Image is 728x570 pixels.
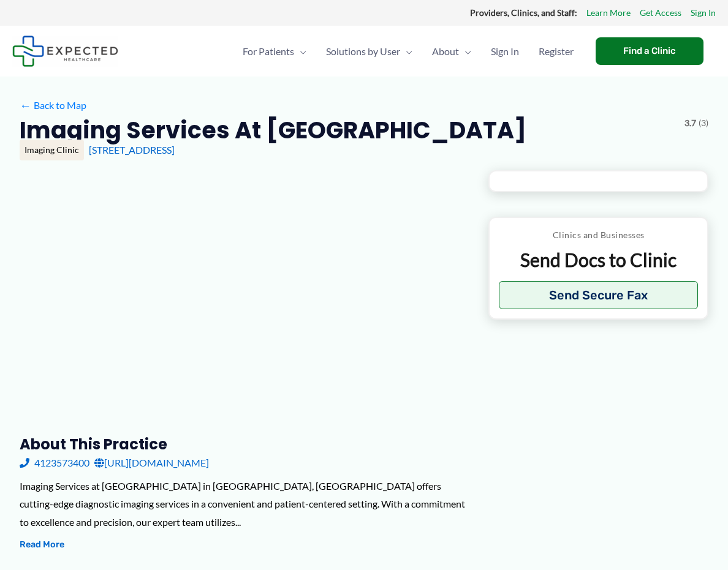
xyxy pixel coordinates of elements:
span: Sign In [491,30,519,73]
p: Send Docs to Clinic [499,248,698,272]
img: Expected Healthcare Logo - side, dark font, small [12,36,118,67]
a: Sign In [481,30,529,73]
a: 4123573400 [20,454,89,472]
a: Find a Clinic [596,37,703,65]
span: For Patients [243,30,294,73]
div: Imaging Services at [GEOGRAPHIC_DATA] in [GEOGRAPHIC_DATA], [GEOGRAPHIC_DATA] offers cutting-edge... [20,477,469,531]
a: Solutions by UserMenu Toggle [316,30,422,73]
a: Learn More [586,5,631,21]
button: Send Secure Fax [499,281,698,309]
span: Menu Toggle [294,30,306,73]
h3: About this practice [20,435,469,454]
span: (3) [699,115,708,131]
h2: Imaging Services at [GEOGRAPHIC_DATA] [20,115,526,145]
a: For PatientsMenu Toggle [233,30,316,73]
div: Imaging Clinic [20,140,84,160]
span: Register [539,30,574,73]
a: [STREET_ADDRESS] [89,144,175,156]
span: Menu Toggle [459,30,471,73]
a: Sign In [691,5,716,21]
span: About [432,30,459,73]
button: Read More [20,538,64,552]
a: AboutMenu Toggle [422,30,481,73]
span: Menu Toggle [400,30,412,73]
p: Clinics and Businesses [499,227,698,243]
a: ←Back to Map [20,96,86,114]
a: Get Access [640,5,681,21]
span: 3.7 [684,115,696,131]
strong: Providers, Clinics, and Staff: [470,7,577,18]
nav: Primary Site Navigation [233,30,583,73]
span: ← [20,99,31,111]
a: Register [529,30,583,73]
span: Solutions by User [326,30,400,73]
a: [URL][DOMAIN_NAME] [94,454,209,472]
